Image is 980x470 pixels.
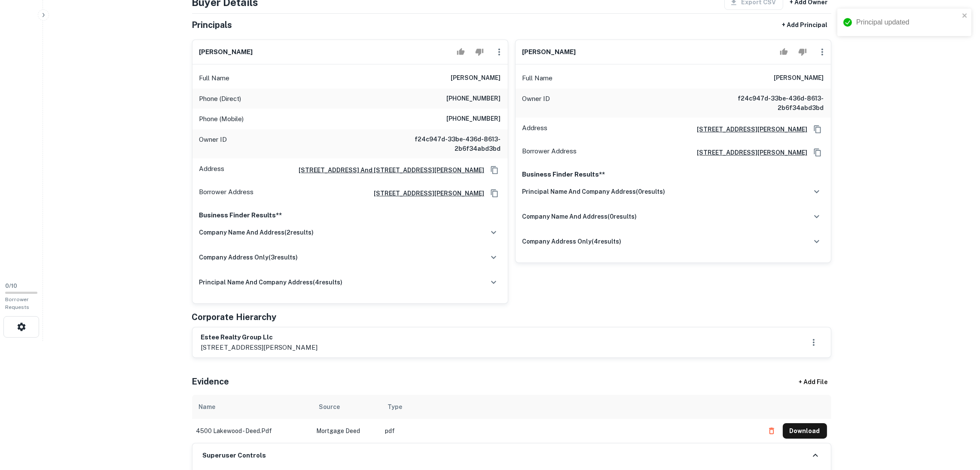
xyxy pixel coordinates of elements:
[312,419,381,443] td: Mortgage Deed
[5,283,17,289] span: 0 / 10
[795,43,810,61] button: Reject
[199,73,230,83] p: Full Name
[199,47,253,57] h6: [PERSON_NAME]
[488,164,501,177] button: Copy Address
[451,73,501,83] h6: [PERSON_NAME]
[779,17,831,33] button: + Add Principal
[522,212,637,221] h6: company name and address ( 0 results)
[292,165,485,175] a: [STREET_ADDRESS] And [STREET_ADDRESS][PERSON_NAME]
[811,123,824,136] button: Copy Address
[522,73,553,83] p: Full Name
[522,187,666,196] h6: principal name and company address ( 0 results)
[962,12,968,20] button: close
[776,43,791,61] button: Accept
[192,311,277,324] h5: Corporate Hierarchy
[203,451,266,461] h6: Superuser Controls
[381,395,760,419] th: Type
[381,419,760,443] td: pdf
[522,123,548,136] p: Address
[398,134,501,153] h6: f24c947d-33be-436d-8613-2b6f34abd3bd
[192,395,312,419] th: Name
[522,169,824,180] p: Business Finder Results**
[783,423,827,439] button: Download
[199,187,254,200] p: Borrower Address
[319,402,340,412] div: Source
[199,253,298,262] h6: company address only ( 3 results)
[192,395,831,443] div: scrollable content
[937,401,980,443] iframe: Chat Widget
[811,146,824,159] button: Copy Address
[192,18,232,31] h5: Principals
[199,402,216,412] div: Name
[201,342,318,353] p: [STREET_ADDRESS][PERSON_NAME]
[690,125,808,134] a: [STREET_ADDRESS][PERSON_NAME]
[856,17,959,27] div: Principal updated
[690,148,808,157] a: [STREET_ADDRESS][PERSON_NAME]
[488,187,501,200] button: Copy Address
[199,210,501,220] p: Business Finder Results**
[5,296,29,310] span: Borrower Requests
[783,374,843,390] div: + Add File
[201,333,318,342] h6: estee realty group llc
[453,43,468,61] button: Accept
[447,114,501,124] h6: [PHONE_NUMBER]
[199,114,244,124] p: Phone (Mobile)
[522,146,577,159] p: Borrower Address
[774,73,824,83] h6: [PERSON_NAME]
[447,94,501,104] h6: [PHONE_NUMBER]
[199,134,227,153] p: Owner ID
[522,237,622,246] h6: company address only ( 4 results)
[199,164,225,177] p: Address
[192,419,312,443] td: 4500 lakewood - deed.pdf
[199,228,314,237] h6: company name and address ( 2 results)
[721,94,824,113] h6: f24c947d-33be-436d-8613-2b6f34abd3bd
[522,47,576,57] h6: [PERSON_NAME]
[312,395,381,419] th: Source
[192,375,229,388] h5: Evidence
[199,94,241,104] p: Phone (Direct)
[472,43,487,61] button: Reject
[199,278,343,287] h6: principal name and company address ( 4 results)
[367,189,485,198] a: [STREET_ADDRESS][PERSON_NAME]
[522,94,550,113] p: Owner ID
[388,402,403,412] div: Type
[764,424,779,438] button: Delete file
